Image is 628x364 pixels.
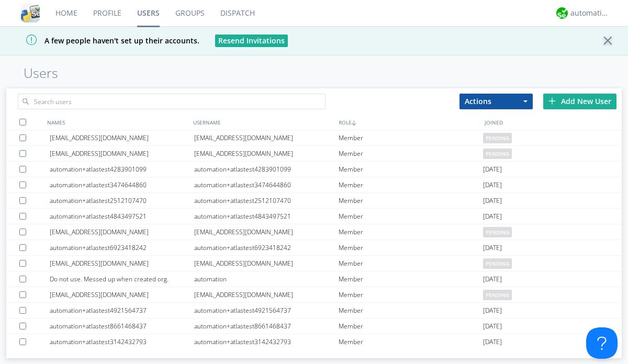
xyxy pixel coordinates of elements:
[194,303,339,318] div: automation+atlastest4921564737
[6,209,622,224] a: automation+atlastest4843497521automation+atlastest4843497521Member[DATE]
[483,193,502,209] span: [DATE]
[6,287,622,303] a: [EMAIL_ADDRESS][DOMAIN_NAME][EMAIL_ADDRESS][DOMAIN_NAME]Memberpending
[483,162,502,177] span: [DATE]
[194,146,339,161] div: [EMAIL_ADDRESS][DOMAIN_NAME]
[6,240,622,256] a: automation+atlastest6923418242automation+atlastest6923418242Member[DATE]
[194,209,339,224] div: automation+atlastest4843497521
[6,256,622,271] a: [EMAIL_ADDRESS][DOMAIN_NAME][EMAIL_ADDRESS][DOMAIN_NAME]Memberpending
[50,256,194,271] div: [EMAIL_ADDRESS][DOMAIN_NAME]
[586,327,618,359] iframe: Toggle Customer Support
[50,334,194,349] div: automation+atlastest3142432793
[339,177,483,192] div: Member
[6,334,622,350] a: automation+atlastest3142432793automation+atlastest3142432793Member[DATE]
[6,177,622,193] a: automation+atlastest3474644860automation+atlastest3474644860Member[DATE]
[44,115,190,130] div: NAMES
[483,240,502,256] span: [DATE]
[194,240,339,255] div: automation+atlastest6923418242
[6,146,622,162] a: [EMAIL_ADDRESS][DOMAIN_NAME][EMAIL_ADDRESS][DOMAIN_NAME]Memberpending
[483,227,512,237] span: pending
[18,94,326,109] input: Search users
[6,130,622,146] a: [EMAIL_ADDRESS][DOMAIN_NAME][EMAIL_ADDRESS][DOMAIN_NAME]Memberpending
[194,130,339,145] div: [EMAIL_ADDRESS][DOMAIN_NAME]
[339,209,483,224] div: Member
[483,177,502,193] span: [DATE]
[194,334,339,349] div: automation+atlastest3142432793
[570,8,610,18] div: automation+atlas
[50,146,194,161] div: [EMAIL_ADDRESS][DOMAIN_NAME]
[215,35,288,47] button: Resend Invitations
[6,224,622,240] a: [EMAIL_ADDRESS][DOMAIN_NAME][EMAIL_ADDRESS][DOMAIN_NAME]Memberpending
[339,224,483,240] div: Member
[336,115,482,130] div: ROLE
[339,162,483,177] div: Member
[339,334,483,349] div: Member
[21,4,40,22] img: cddb5a64eb264b2086981ab96f4c1ba7
[483,334,502,350] span: [DATE]
[6,271,622,287] a: Do not use. Messed up when created org.automationMember[DATE]
[483,271,502,287] span: [DATE]
[339,240,483,255] div: Member
[459,94,533,109] button: Actions
[6,162,622,177] a: automation+atlastest4283901099automation+atlastest4283901099Member[DATE]
[339,146,483,161] div: Member
[6,193,622,209] a: automation+atlastest2512107470automation+atlastest2512107470Member[DATE]
[483,318,502,334] span: [DATE]
[50,162,194,177] div: automation+atlastest4283901099
[50,193,194,208] div: automation+atlastest2512107470
[556,7,568,19] img: d2d01cd9b4174d08988066c6d424eccd
[194,193,339,208] div: automation+atlastest2512107470
[50,318,194,334] div: automation+atlastest8661468437
[50,271,194,287] div: Do not use. Messed up when created org.
[50,224,194,240] div: [EMAIL_ADDRESS][DOMAIN_NAME]
[483,209,502,224] span: [DATE]
[548,97,556,105] img: plus.svg
[339,130,483,145] div: Member
[194,224,339,240] div: [EMAIL_ADDRESS][DOMAIN_NAME]
[339,318,483,334] div: Member
[6,318,622,334] a: automation+atlastest8661468437automation+atlastest8661468437Member[DATE]
[50,130,194,145] div: [EMAIL_ADDRESS][DOMAIN_NAME]
[339,256,483,271] div: Member
[8,36,199,45] span: A few people haven't set up their accounts.
[339,193,483,208] div: Member
[339,271,483,287] div: Member
[483,290,512,300] span: pending
[543,94,616,109] div: Add New User
[194,271,339,287] div: automation
[483,149,512,159] span: pending
[194,318,339,334] div: automation+atlastest8661468437
[483,303,502,318] span: [DATE]
[6,303,622,318] a: automation+atlastest4921564737automation+atlastest4921564737Member[DATE]
[194,256,339,271] div: [EMAIL_ADDRESS][DOMAIN_NAME]
[194,287,339,302] div: [EMAIL_ADDRESS][DOMAIN_NAME]
[339,287,483,302] div: Member
[50,177,194,192] div: automation+atlastest3474644860
[194,177,339,192] div: automation+atlastest3474644860
[339,303,483,318] div: Member
[194,162,339,177] div: automation+atlastest4283901099
[483,133,512,143] span: pending
[50,287,194,302] div: [EMAIL_ADDRESS][DOMAIN_NAME]
[50,303,194,318] div: automation+atlastest4921564737
[482,115,628,130] div: JOINED
[50,209,194,224] div: automation+atlastest4843497521
[50,240,194,255] div: automation+atlastest6923418242
[190,115,337,130] div: USERNAME
[483,258,512,269] span: pending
